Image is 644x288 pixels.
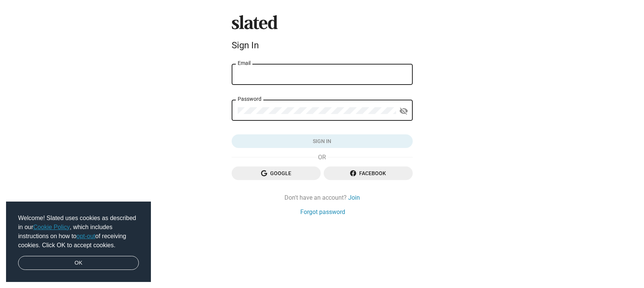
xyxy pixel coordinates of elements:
div: Don't have an account? [232,194,413,202]
a: Forgot password [300,208,345,216]
div: cookieconsent [6,202,151,282]
div: Sign In [232,40,413,51]
a: dismiss cookie message [18,256,139,270]
button: Show password [396,103,411,119]
span: Welcome! Slated uses cookies as described in our , which includes instructions on how to of recei... [18,214,139,250]
a: Join [348,194,360,202]
a: opt-out [77,233,95,239]
button: Facebook [324,166,413,180]
span: Facebook [330,166,407,180]
span: Google [238,166,315,180]
mat-icon: visibility_off [399,105,408,117]
a: Cookie Policy [33,224,70,230]
sl-branding: Sign In [232,15,413,54]
button: Google [232,166,321,180]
